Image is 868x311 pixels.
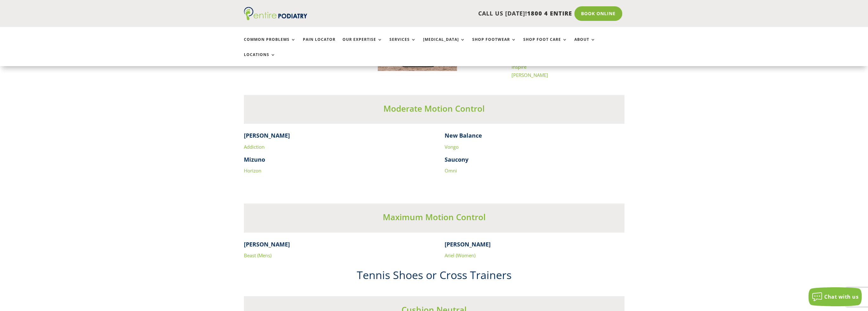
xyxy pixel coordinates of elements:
a: About [574,37,596,51]
a: Pain Locator [303,37,336,51]
span: Chat with us [824,293,858,300]
a: Book Online [574,6,622,21]
h3: Maximum Motion Control [244,211,624,226]
h4: Mizuno [244,156,424,167]
h4: [PERSON_NAME] [244,240,424,252]
img: logo (1) [244,7,307,20]
a: Inspire [512,64,526,70]
a: [PERSON_NAME] [512,72,548,78]
a: Ariel (Women) [445,252,475,258]
span: 1800 4 ENTIRE [527,9,572,17]
a: Beast (Mens) [244,252,271,258]
a: Locations [244,53,276,66]
p: CALL US [DATE]! [332,9,572,18]
a: Addiction [244,144,264,150]
a: Horizon [244,167,261,174]
h4: [PERSON_NAME] [244,132,424,143]
a: Shop Footwear [472,37,516,51]
h4: [PERSON_NAME] [445,240,624,252]
h4: New Balance [445,132,624,143]
a: Common Problems [244,37,296,51]
a: Our Expertise [343,37,382,51]
button: Chat with us [808,287,862,306]
a: [MEDICAL_DATA] [423,37,465,51]
a: Omni [445,167,457,174]
h2: Tennis Shoes or Cross Trainers [244,268,624,286]
a: Entire Podiatry [244,15,307,22]
a: Shop Foot Care [523,37,567,51]
h3: Moderate Motion Control [244,103,624,117]
a: Vongo [445,144,459,150]
h4: Saucony [445,156,624,167]
a: Services [389,37,416,51]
